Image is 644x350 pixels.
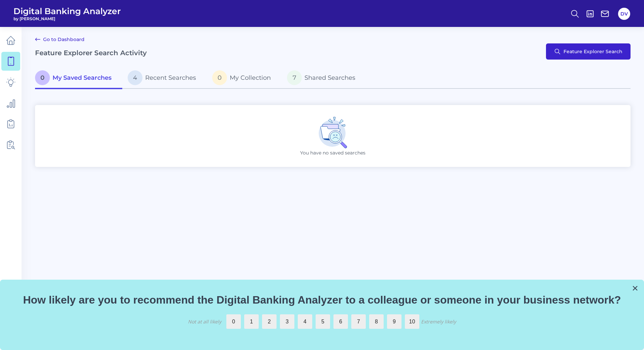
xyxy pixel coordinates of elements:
[369,314,384,329] label: 8
[298,314,312,329] label: 4
[188,318,221,325] div: Not at all likely
[35,49,147,57] h2: Feature Explorer Search Activity
[13,16,121,21] span: by [PERSON_NAME]
[421,318,456,325] div: Extremely likely
[632,283,638,293] button: Close
[35,70,50,85] span: 0
[304,74,355,81] span: Shared Searches
[35,105,631,167] div: You have no saved searches
[8,293,636,306] p: How likely are you to recommend the Digital Banking Analyzer to a colleague or someone in your bu...
[13,6,121,16] span: Digital Banking Analyzer
[226,314,241,329] label: 0
[262,314,277,329] label: 2
[128,70,142,85] span: 4
[280,314,294,329] label: 3
[287,70,302,85] span: 7
[53,74,111,81] span: My Saved Searches
[618,8,630,20] button: DV
[212,70,227,85] span: 0
[316,314,330,329] label: 5
[145,74,196,81] span: Recent Searches
[230,74,271,81] span: My Collection
[333,314,348,329] label: 6
[244,314,259,329] label: 1
[563,49,622,54] span: Feature Explorer Search
[35,35,85,43] a: Go to Dashboard
[387,314,401,329] label: 9
[405,314,419,329] label: 10
[351,314,366,329] label: 7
